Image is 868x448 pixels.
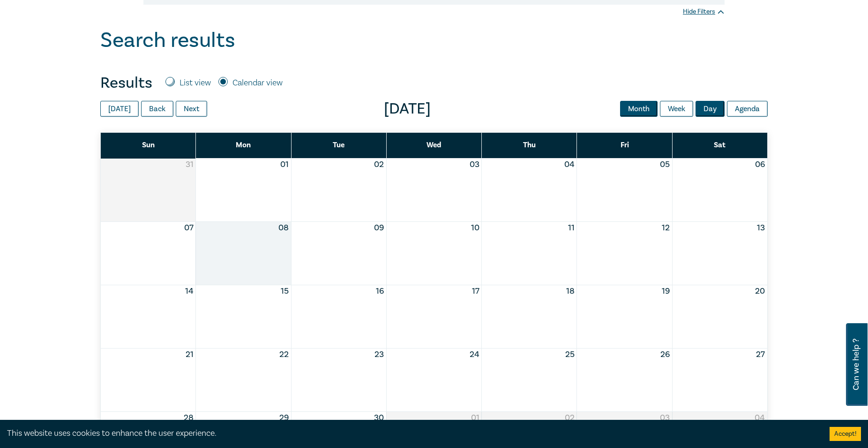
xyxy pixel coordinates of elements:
[696,101,725,117] button: Day
[176,101,207,117] button: Next
[100,28,235,53] h1: Search results
[755,159,765,171] button: 06
[470,159,479,171] button: 03
[662,222,670,234] button: 12
[180,77,211,89] label: List view
[727,101,768,117] button: Agenda
[755,285,765,297] button: 20
[7,427,816,440] div: This website uses cookies to enhance the user experience.
[660,412,670,424] button: 03
[660,159,670,171] button: 05
[100,74,152,92] h4: Results
[660,101,693,117] button: Week
[621,140,629,150] span: Fri
[471,412,479,424] button: 01
[714,140,726,150] span: Sat
[470,349,479,361] button: 24
[568,222,575,234] button: 11
[566,285,575,297] button: 18
[374,159,384,171] button: 02
[755,412,765,424] button: 04
[852,329,861,400] span: Can we help ?
[279,349,289,361] button: 22
[280,159,289,171] button: 01
[565,412,575,424] button: 02
[232,77,283,89] label: Calendar view
[830,427,861,441] button: Accept cookies
[278,222,289,234] button: 08
[660,349,670,361] button: 26
[376,285,384,297] button: 16
[374,222,384,234] button: 09
[142,140,155,150] span: Sun
[185,285,194,297] button: 14
[756,349,765,361] button: 27
[207,99,607,118] span: [DATE]
[184,412,194,424] button: 28
[100,101,139,117] button: [DATE]
[620,101,658,117] button: Month
[186,349,194,361] button: 21
[565,349,575,361] button: 25
[141,101,173,117] button: Back
[662,285,670,297] button: 19
[374,412,384,424] button: 30
[333,140,344,150] span: Tue
[523,140,536,150] span: Thu
[683,7,725,16] div: Hide Filters
[757,222,765,234] button: 13
[279,412,289,424] button: 29
[186,159,194,171] button: 31
[564,159,575,171] button: 04
[236,140,251,150] span: Mon
[184,222,194,234] button: 07
[472,285,479,297] button: 17
[281,285,289,297] button: 15
[471,222,479,234] button: 10
[374,349,384,361] button: 23
[427,140,441,150] span: Wed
